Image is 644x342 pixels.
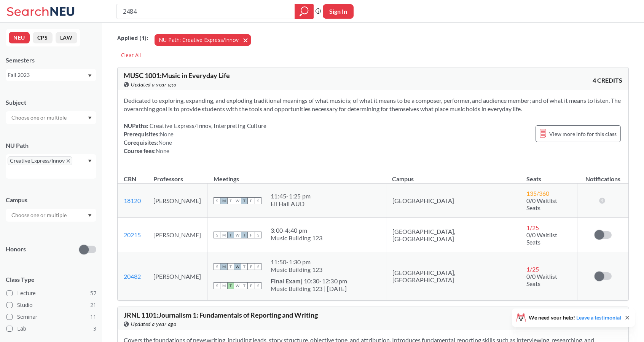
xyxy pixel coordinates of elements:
[255,263,261,270] span: S
[520,167,577,184] th: Seats
[271,285,348,292] div: Music Building 123 | [DATE]
[147,184,207,218] td: [PERSON_NAME]
[147,167,207,184] th: Professors
[323,4,354,19] button: Sign In
[147,218,207,252] td: [PERSON_NAME]
[6,196,96,204] div: Campus
[90,313,96,321] span: 11
[9,32,30,43] button: NEU
[93,324,96,333] span: 3
[255,232,261,238] span: S
[526,265,539,273] span: 1 / 25
[131,320,176,328] span: Updated a year ago
[234,232,241,238] span: W
[8,71,87,79] div: Fall 2023
[227,282,234,289] span: T
[56,32,77,43] button: LAW
[386,252,520,300] td: [GEOGRAPHIC_DATA], [GEOGRAPHIC_DATA]
[6,98,96,107] div: Subject
[8,211,72,220] input: Choose one or multiple
[8,156,72,165] span: Creative Express/InnovX to remove pill
[386,167,520,184] th: Campus
[526,273,557,287] span: 0/0 Waitlist Seats
[131,80,176,89] span: Updated a year ago
[6,300,96,310] label: Studio
[90,289,96,297] span: 57
[117,50,145,61] div: Clear All
[526,197,557,211] span: 0/0 Waitlist Seats
[271,200,311,208] div: Ell Hall AUD
[214,263,220,270] span: S
[248,282,255,289] span: F
[526,224,539,231] span: 1 / 25
[271,192,311,200] div: 11:45 - 1:25 pm
[529,315,621,320] span: We need your help!
[234,282,241,289] span: W
[577,167,628,184] th: Notifications
[220,282,227,289] span: M
[227,232,234,238] span: T
[124,311,318,319] span: JRNL 1101 : Journalism 1: Fundamentals of Reporting and Writing
[295,4,314,19] div: magnifying glass
[549,129,617,139] span: View more info for this class
[214,282,220,289] span: S
[271,277,348,285] div: | 10:30-12:30 pm
[6,56,96,64] div: Semesters
[593,76,622,85] span: 4 CREDITS
[6,275,96,284] span: Class Type
[124,197,141,204] a: 18120
[248,197,255,204] span: F
[88,214,92,217] svg: Dropdown arrow
[117,34,148,42] span: Applied ( 1 ):
[6,69,96,81] div: Fall 2023Dropdown arrow
[6,141,96,150] div: NU Path
[576,314,621,321] a: Leave a testimonial
[124,71,230,80] span: MUSC 1001 : Music in Everyday Life
[271,266,323,273] div: Music Building 123
[90,301,96,309] span: 21
[160,131,174,137] span: None
[124,97,621,112] span: Dedicated to exploring, expanding, and exploding traditional meanings of what music is; of what i...
[6,324,96,334] label: Lab
[155,34,251,46] button: NU Path: Creative Express/Innov
[234,263,241,270] span: W
[67,159,70,163] svg: X to remove pill
[271,277,301,284] b: Final Exam
[207,167,386,184] th: Meetings
[255,197,261,204] span: S
[220,263,227,270] span: M
[241,263,248,270] span: T
[227,197,234,204] span: T
[88,74,92,77] svg: Dropdown arrow
[234,197,241,204] span: W
[6,312,96,322] label: Seminar
[271,234,323,242] div: Music Building 123
[122,5,289,18] input: Class, professor, course number, "phrase"
[241,197,248,204] span: T
[156,147,169,154] span: None
[148,122,266,129] span: Creative Express/Innov, Interpreting Culture
[220,197,227,204] span: M
[147,252,207,300] td: [PERSON_NAME]
[248,263,255,270] span: F
[241,282,248,289] span: T
[227,263,234,270] span: T
[6,245,26,254] p: Honors
[158,139,172,146] span: None
[271,258,323,266] div: 11:50 - 1:30 pm
[271,227,323,234] div: 3:00 - 4:40 pm
[220,232,227,238] span: M
[526,231,557,246] span: 0/0 Waitlist Seats
[124,273,141,280] a: 20482
[300,6,309,17] svg: magnifying glass
[214,232,220,238] span: S
[124,231,141,238] a: 20215
[124,121,266,155] div: NUPaths: Prerequisites: Corequisites: Course fees:
[33,32,53,43] button: CPS
[88,160,92,163] svg: Dropdown arrow
[248,232,255,238] span: F
[8,113,72,122] input: Choose one or multiple
[6,154,96,179] div: Creative Express/InnovX to remove pillDropdown arrow
[124,175,136,183] div: CRN
[386,184,520,218] td: [GEOGRAPHIC_DATA]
